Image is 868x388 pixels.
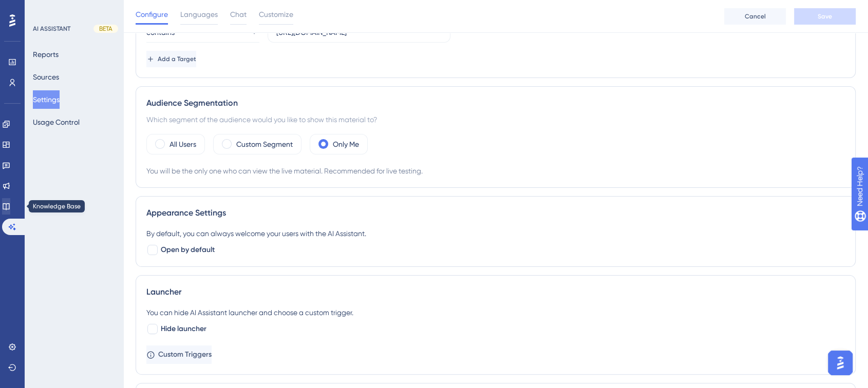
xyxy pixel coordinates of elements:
[21,90,185,125] p: Como podemos ajudar?
[158,348,212,361] span: Custom Triggers
[177,16,195,35] div: Fechar
[136,8,168,21] span: Configure
[180,8,218,21] span: Languages
[230,8,247,21] span: Chat
[724,8,786,25] button: Cancel
[21,147,184,158] div: Mensagem recente
[146,97,845,109] div: Audience Segmentation
[146,165,845,177] div: You will be the only one who can view the live material. Recommended for live testing.
[33,25,70,33] div: AI ASSISTANT
[333,138,359,150] label: Only Me
[93,25,118,33] div: BETA
[158,55,196,63] span: Add a Target
[146,345,212,364] button: Custom Triggers
[146,286,845,298] div: Launcher
[146,113,845,126] div: Which segment of the audience would you like to show this material to?
[745,12,766,21] span: Cancel
[10,138,195,192] div: Mensagem recenteProfile image for DiêniferO segmento "Somente Eu" depende do armazenamento local ...
[21,73,185,90] p: Olá Israel 👋
[103,320,205,361] button: Mensagens
[236,138,293,150] label: Custom Segment
[161,323,206,335] span: Hide launcher
[33,90,60,109] button: Settings
[169,138,196,150] label: All Users
[21,162,42,183] img: Profile image for Diênifer
[134,346,174,353] span: Mensagens
[24,3,64,15] span: Need Help?
[161,244,215,256] span: Open by default
[21,206,172,217] div: Envie-nos uma mensagem
[46,172,74,183] div: Diênifer
[818,12,832,21] span: Save
[101,16,121,37] img: Profile image for Begum
[140,16,160,37] div: Profile image for Hakan
[146,227,845,240] div: By default, you can always welcome your users with the AI Assistant.
[10,197,195,225] div: Envie-nos uma mensagem
[41,346,63,353] span: Início
[120,16,141,37] img: Profile image for Diênifer
[146,207,845,219] div: Appearance Settings
[21,22,80,33] img: logo
[259,8,293,21] span: Customize
[146,306,845,319] div: You can hide AI Assistant launcher and choose a custom trigger.
[33,113,80,131] button: Usage Control
[146,51,196,67] button: Add a Target
[76,172,106,183] div: • Há 20h
[825,347,856,378] iframe: UserGuiding AI Assistant Launcher
[33,45,59,64] button: Reports
[794,8,856,25] button: Save
[11,153,195,191] div: Profile image for DiêniferO segmento "Somente Eu" depende do armazenamento local do seu navegador...
[33,68,59,86] button: Sources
